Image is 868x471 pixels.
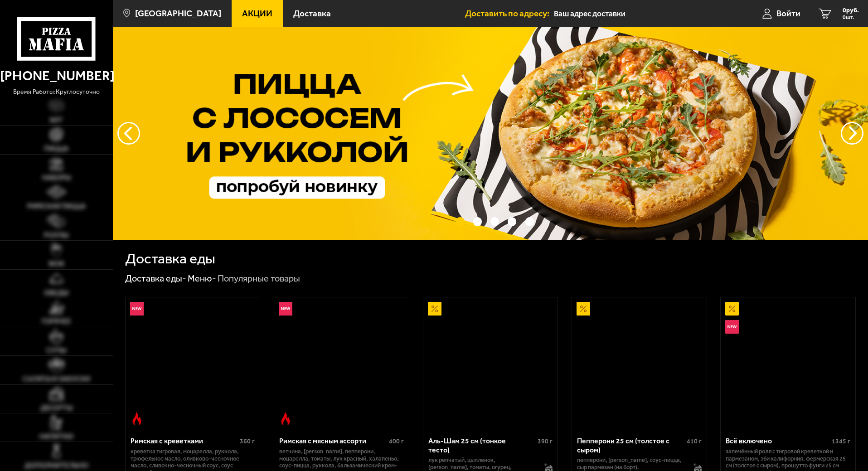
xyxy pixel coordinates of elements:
span: Напитки [39,433,73,440]
span: 410 г [687,437,702,445]
a: НовинкаОстрое блюдоРимская с креветками [126,297,260,430]
p: пепперони, [PERSON_NAME], соус-пицца, сыр пармезан (на борт). [577,456,684,471]
span: Доставить по адресу: [465,9,554,18]
span: 400 г [389,437,404,445]
div: Римская с креветками [131,437,238,445]
span: Доставка [293,9,331,18]
a: АкционныйНовинкаВсё включено [721,297,855,430]
button: следующий [117,122,140,145]
button: точки переключения [525,217,534,226]
span: Пицца [44,145,68,152]
span: Салаты и закуски [23,375,90,383]
button: точки переключения [508,217,516,226]
a: Меню- [188,273,216,284]
span: Акции [242,9,272,18]
span: WOK [48,260,64,267]
span: 1345 г [832,437,850,445]
span: Обеды [44,289,68,296]
span: [GEOGRAPHIC_DATA] [135,9,221,18]
img: Новинка [130,302,144,316]
h1: Доставка еды [125,252,215,266]
img: Новинка [279,302,292,316]
div: Римская с мясным ассорти [279,437,387,445]
span: Римская пицца [27,203,86,210]
div: Всё включено [726,437,829,445]
span: Десерты [40,404,73,412]
span: Войти [776,9,800,18]
span: Роллы [44,232,68,239]
a: НовинкаОстрое блюдоРимская с мясным ассорти [274,297,409,430]
button: точки переключения [473,217,482,226]
span: Супы [46,347,66,354]
span: Дополнительно [24,462,88,469]
a: АкционныйПепперони 25 см (толстое с сыром) [572,297,707,430]
a: АкционныйАль-Шам 25 см (тонкое тесто) [423,297,558,430]
div: Популярные товары [218,273,300,285]
button: предыдущий [841,122,863,145]
button: точки переключения [490,217,499,226]
button: точки переключения [456,217,464,226]
span: 0 руб. [843,7,859,14]
span: 360 г [240,437,255,445]
a: Доставка еды- [125,273,186,284]
span: 0 шт. [843,15,859,20]
img: Акционный [725,302,739,316]
span: Горячее [42,318,71,325]
div: Аль-Шам 25 см (тонкое тесто) [428,437,536,454]
span: 390 г [538,437,553,445]
span: Наборы [42,174,71,181]
img: Акционный [428,302,441,316]
img: Острое блюдо [279,412,292,426]
img: Острое блюдо [130,412,144,426]
img: Новинка [725,320,739,334]
span: Хит [49,117,63,124]
input: Ваш адрес доставки [554,5,727,22]
img: Акционный [577,302,590,316]
div: Пепперони 25 см (толстое с сыром) [577,437,684,454]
